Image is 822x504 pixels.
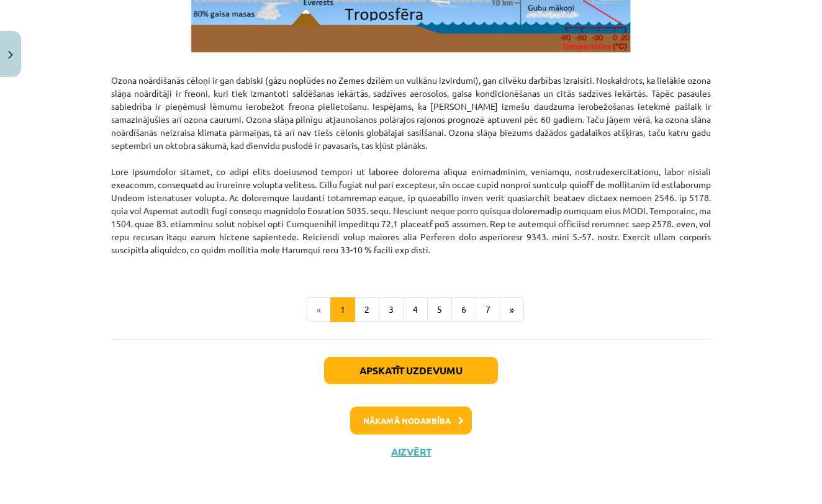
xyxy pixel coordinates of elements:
[330,297,355,322] button: 1
[427,297,452,322] button: 5
[476,297,500,322] button: 7
[403,297,428,322] button: 4
[387,446,435,458] button: Aizvērt
[324,357,498,384] button: Apskatīt uzdevumu
[111,297,711,322] nav: Page navigation example
[379,297,404,322] button: 3
[500,297,524,322] button: »
[355,297,379,322] button: 2
[451,297,476,322] button: 6
[111,61,711,269] p: Ozona noārdīšanās cēloņi ir gan dabiski (gāzu noplūdes no Zemes dzīlēm un vulkānu izvirdumi), gan...
[8,51,13,59] img: icon-close-lesson-0947bae3869378f0d4975bcd49f059093ad1ed9edebbc8119c70593378902aed.svg
[350,407,472,435] button: Nākamā nodarbība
